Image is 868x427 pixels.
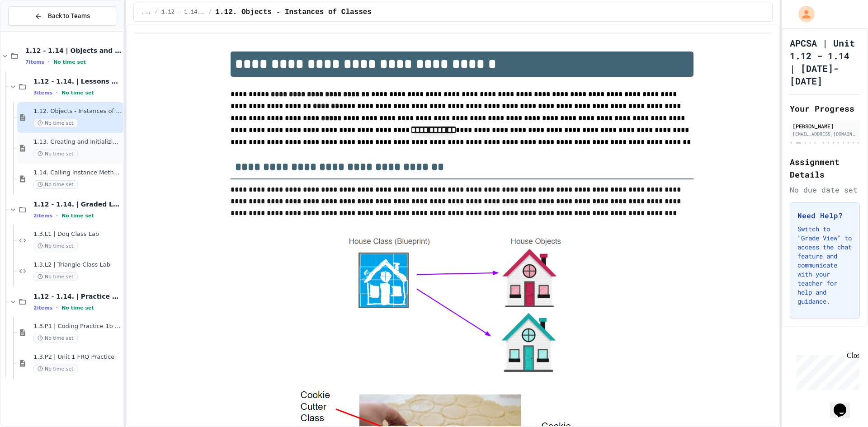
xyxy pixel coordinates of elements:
[155,9,158,16] span: /
[141,9,151,16] span: ...
[53,59,86,65] span: No time set
[33,90,52,96] span: 3 items
[793,122,857,130] div: [PERSON_NAME]
[56,89,58,96] span: •
[33,334,78,343] span: No time set
[797,210,852,221] h3: Need Help?
[4,4,62,57] div: Chat with us now!Close
[33,242,78,250] span: No time set
[33,323,122,330] span: 1.3.P1 | Coding Practice 1b (1.7-1.15)
[33,213,52,219] span: 2 items
[33,230,122,238] span: 1.3.L1 | Dog Class Lab
[8,6,116,26] button: Back to Teams
[793,131,857,137] div: [EMAIL_ADDRESS][DOMAIN_NAME]
[61,213,94,219] span: No time set
[33,365,78,373] span: No time set
[161,9,205,16] span: 1.12 - 1.14. | Lessons and Notes
[33,77,122,85] span: 1.12 - 1.14. | Lessons and Notes
[33,138,122,146] span: 1.13. Creating and Initializing Objects: Constructors
[25,59,44,65] span: 7 items
[48,58,50,66] span: •
[56,212,58,219] span: •
[33,108,122,115] span: 1.12. Objects - Instances of Classes
[797,225,852,306] p: Switch to "Grade View" to access the chat feature and communicate with your teacher for help and ...
[33,180,78,189] span: No time set
[33,169,122,177] span: 1.14. Calling Instance Methods
[33,305,52,311] span: 2 items
[790,37,860,87] h1: APCSA | Unit 1.12 - 1.14 | [DATE]-[DATE]
[790,155,860,181] h2: Assignment Details
[25,47,122,55] span: 1.12 - 1.14 | Objects and Instances of Classes
[215,7,372,18] span: 1.12. Objects - Instances of Classes
[830,391,859,418] iframe: chat widget
[790,102,860,115] h2: Your Progress
[789,4,817,24] div: My Account
[33,272,78,281] span: No time set
[208,9,212,16] span: /
[33,261,122,269] span: 1.3.L2 | Triangle Class Lab
[33,353,122,361] span: 1.3.P2 | Unit 1 FRQ Practice
[56,304,58,311] span: •
[33,150,78,158] span: No time set
[61,305,94,311] span: No time set
[790,184,860,195] div: No due date set
[48,11,90,21] span: Back to Teams
[33,292,122,300] span: 1.12 - 1.14. | Practice Labs
[61,90,94,96] span: No time set
[33,119,78,127] span: No time set
[793,352,859,390] iframe: chat widget
[33,200,122,208] span: 1.12 - 1.14. | Graded Labs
